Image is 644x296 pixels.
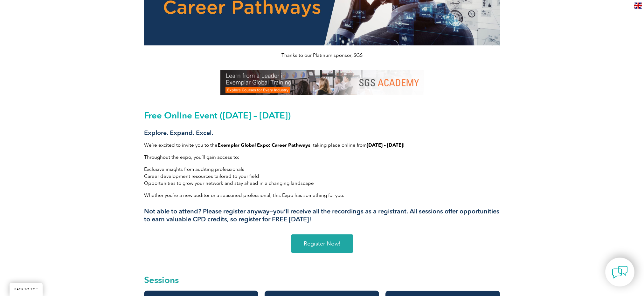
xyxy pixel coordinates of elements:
[144,275,500,284] h2: Sessions
[144,180,500,187] li: Opportunities to grow your network and stay ahead in a changing landscape
[304,241,341,246] span: Register Now!
[144,154,500,161] p: Throughout the expo, you’ll gain access to:
[612,264,628,280] img: contact-chat.png
[144,129,500,137] h3: Explore. Expand. Excel.
[220,70,424,95] img: SGS
[144,166,500,173] li: Exclusive insights from auditing professionals
[144,207,500,223] h3: Not able to attend? Please register anyway—you’ll receive all the recordings as a registrant. All...
[291,234,353,253] a: Register Now!
[144,192,500,199] p: Whether you’re a new auditor or a seasoned professional, this Expo has something for you.
[634,3,642,9] img: en
[218,142,310,148] strong: Exemplar Global Expo: Career Pathways
[10,283,43,296] a: BACK TO TOP
[144,52,500,59] p: Thanks to our Platinum sponsor, SGS
[144,110,500,120] h2: Free Online Event ([DATE] – [DATE])
[144,142,500,149] p: We’re excited to invite you to the , taking place online from !
[367,142,403,148] strong: [DATE] – [DATE]
[144,173,500,180] li: Career development resources tailored to your field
